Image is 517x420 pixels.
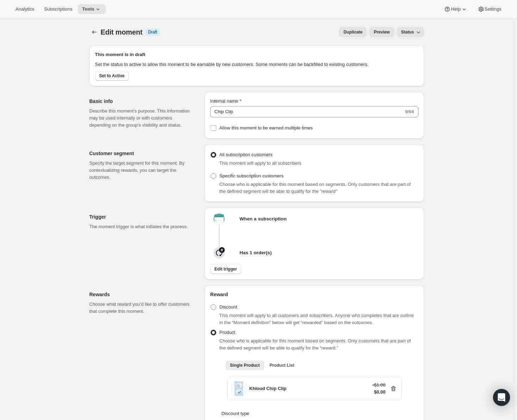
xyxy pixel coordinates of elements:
[219,330,235,335] span: Product
[89,160,193,181] p: Specify the target segment for this moment. By contextualizing rewards, you can target the outcomes.
[219,173,284,178] span: Specific subscription customers
[219,182,411,194] span: Choose who is applicable for this moment based on segments. Only customers that are part of the d...
[397,27,424,37] button: Status
[339,27,367,37] button: Duplicate
[95,61,376,68] p: Set the status to active to allow this moment to be earnable by new customers. Some moments can b...
[373,389,386,396] div: $0.00
[15,6,34,12] span: Analytics
[210,264,241,274] button: Edit trigger
[222,410,407,417] p: Discount type
[40,4,76,14] button: Subscriptions
[219,160,301,166] span: This moment will apply to all subscribers
[89,27,99,37] button: Create moment
[101,28,143,36] span: Edit moment
[485,6,502,12] span: Settings
[230,363,260,368] span: Single Product
[239,215,287,223] p: When a subscription
[210,291,418,298] h2: Reward
[95,51,376,58] h2: This moment is in draft
[226,360,264,370] button: Single Product
[440,4,472,14] button: Help
[222,373,407,404] div: Single Product
[473,4,506,14] button: Settings
[373,382,386,389] div: -$1.00
[219,313,414,325] span: This moment will apply to all customers and subscribers. Anyone who completes that are outline in...
[89,223,193,230] p: The moment trigger is what initiates the process.
[78,4,106,14] button: Tools
[374,29,390,35] span: Preview
[219,152,273,157] span: All subscription customers
[343,29,362,35] span: Duplicate
[11,4,38,14] button: Analytics
[95,71,129,81] button: Set to Active
[82,6,94,12] span: Tools
[451,6,460,12] span: Help
[249,385,286,392] div: Khloud Chip Clip
[44,6,72,12] span: Subscriptions
[210,106,404,117] input: Example: Loyal member
[89,108,193,129] p: Describe this moment’s purpose. This information may be used internally or with customers dependi...
[266,360,299,370] button: Product List
[219,338,411,351] span: Choose who is applicable for this moment based on segments. Only customers that are part of the d...
[219,125,313,130] span: Allow this moment to be earned multiple times
[89,150,193,157] h2: Customer segment
[270,363,294,368] span: Product List
[99,73,125,79] span: Set to Active
[219,304,237,310] span: Discount
[210,98,238,104] span: Internal name
[214,266,237,272] span: Edit trigger
[89,98,193,105] h2: Basic info
[89,213,193,220] h2: Trigger
[401,29,414,35] span: Status
[89,291,193,298] h2: Rewards
[148,29,157,35] span: Draft
[369,27,394,37] button: Preview
[493,389,510,406] div: Open Intercom Messenger
[89,301,193,315] p: Choose what reward you’d like to offer customers that complete this moment.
